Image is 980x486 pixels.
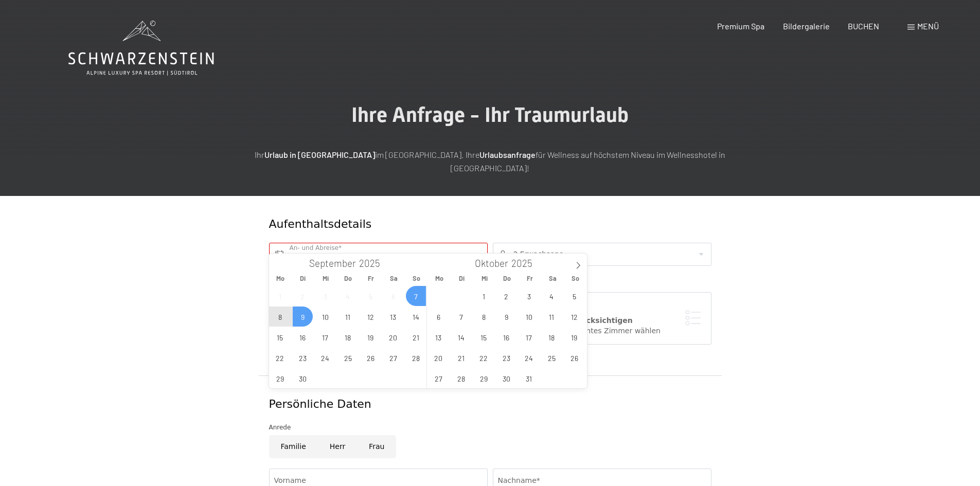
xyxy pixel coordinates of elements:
[496,286,516,306] span: Oktober 2, 2025
[356,257,390,269] input: Year
[309,259,356,268] span: September
[519,327,539,347] span: Oktober 17, 2025
[269,275,292,282] span: Mo
[361,286,381,306] span: September 5, 2025
[293,307,313,327] span: September 9, 2025
[519,286,539,306] span: Oktober 3, 2025
[564,307,584,327] span: Oktober 12, 2025
[564,327,584,347] span: Oktober 19, 2025
[406,307,426,327] span: September 14, 2025
[293,286,313,306] span: September 2, 2025
[848,21,879,31] a: BUCHEN
[474,348,494,368] span: Oktober 22, 2025
[429,327,449,347] span: Oktober 13, 2025
[406,348,426,368] span: September 28, 2025
[451,368,471,388] span: Oktober 28, 2025
[406,327,426,347] span: September 21, 2025
[351,103,629,127] span: Ihre Anfrage - Ihr Traumurlaub
[429,307,449,327] span: Oktober 6, 2025
[315,327,335,347] span: September 17, 2025
[519,275,541,282] span: Fr
[293,327,313,347] span: September 16, 2025
[269,217,637,232] div: Aufenthaltsdetails
[542,307,562,327] span: Oktober 11, 2025
[519,368,539,388] span: Oktober 31, 2025
[519,348,539,368] span: Oktober 24, 2025
[233,148,747,174] p: Ihr im [GEOGRAPHIC_DATA]. Ihre für Wellness auf höchstem Niveau im Wellnesshotel in [GEOGRAPHIC_D...
[269,397,711,412] div: Persönliche Daten
[504,316,701,326] div: Zimmerwunsch berücksichtigen
[474,286,494,306] span: Oktober 1, 2025
[473,275,496,282] span: Mi
[451,327,471,347] span: Oktober 14, 2025
[451,307,471,327] span: Oktober 7, 2025
[474,307,494,327] span: Oktober 8, 2025
[496,348,516,368] span: Oktober 23, 2025
[270,327,290,347] span: September 15, 2025
[717,21,764,31] a: Premium Spa
[541,275,564,282] span: Sa
[783,21,830,31] a: Bildergalerie
[269,422,711,433] div: Anrede
[383,286,403,306] span: September 6, 2025
[361,348,381,368] span: September 26, 2025
[293,368,313,388] span: September 30, 2025
[338,307,358,327] span: September 11, 2025
[504,326,701,336] div: Ich möchte ein bestimmtes Zimmer wählen
[428,275,451,282] span: Mo
[383,348,403,368] span: September 27, 2025
[315,348,335,368] span: September 24, 2025
[542,327,562,347] span: Oktober 18, 2025
[338,286,358,306] span: September 4, 2025
[429,368,449,388] span: Oktober 27, 2025
[474,368,494,388] span: Oktober 29, 2025
[264,150,375,159] strong: Urlaub in [GEOGRAPHIC_DATA]
[564,286,584,306] span: Oktober 5, 2025
[496,307,516,327] span: Oktober 9, 2025
[508,257,542,269] input: Year
[496,368,516,388] span: Oktober 30, 2025
[383,327,403,347] span: September 20, 2025
[451,275,473,282] span: Di
[496,275,519,282] span: Do
[519,307,539,327] span: Oktober 10, 2025
[917,21,939,31] span: Menü
[479,150,536,159] strong: Urlaubsanfrage
[315,307,335,327] span: September 10, 2025
[314,275,337,282] span: Mi
[270,368,290,388] span: September 29, 2025
[429,348,449,368] span: Oktober 20, 2025
[542,286,562,306] span: Oktober 4, 2025
[564,348,584,368] span: Oktober 26, 2025
[338,348,358,368] span: September 25, 2025
[270,286,290,306] span: September 1, 2025
[315,286,335,306] span: September 3, 2025
[564,275,586,282] span: So
[270,307,290,327] span: September 8, 2025
[292,275,314,282] span: Di
[451,348,471,368] span: Oktober 21, 2025
[475,259,508,268] span: Oktober
[270,348,290,368] span: September 22, 2025
[360,275,382,282] span: Fr
[293,348,313,368] span: September 23, 2025
[338,327,358,347] span: September 18, 2025
[405,275,427,282] span: So
[542,348,562,368] span: Oktober 25, 2025
[337,275,360,282] span: Do
[383,307,403,327] span: September 13, 2025
[496,327,516,347] span: Oktober 16, 2025
[382,275,405,282] span: Sa
[361,327,381,347] span: September 19, 2025
[474,327,494,347] span: Oktober 15, 2025
[361,307,381,327] span: September 12, 2025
